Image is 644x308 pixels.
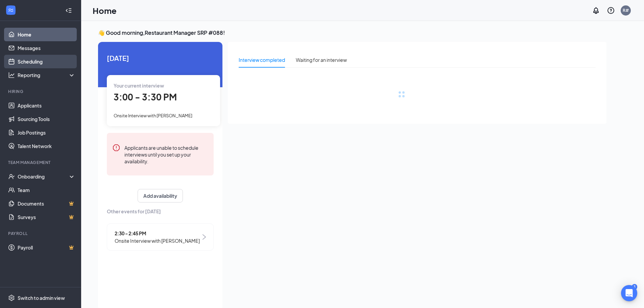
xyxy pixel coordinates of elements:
[18,173,70,180] div: Onboarding
[93,5,117,16] h1: Home
[607,6,615,15] svg: QuestionInfo
[621,285,637,301] div: Open Intercom Messenger
[8,294,15,301] svg: Settings
[18,139,75,153] a: Talent Network
[18,294,65,301] div: Switch to admin view
[124,144,208,165] div: Applicants are unable to schedule interviews until you set up your availability.
[18,41,75,55] a: Messages
[114,82,164,89] span: Your current interview
[296,56,347,64] div: Waiting for an interview
[18,99,75,112] a: Applicants
[65,7,72,14] svg: Collapse
[112,144,120,152] svg: Error
[18,72,76,78] div: Reporting
[8,160,74,165] div: Team Management
[8,173,15,180] svg: UserCheck
[114,113,192,118] span: Onsite Interview with [PERSON_NAME]
[18,241,75,254] a: PayrollCrown
[592,6,600,15] svg: Notifications
[18,28,75,41] a: Home
[8,231,74,236] div: Payroll
[115,230,200,237] span: 2:30 - 2:45 PM
[8,89,74,94] div: Hiring
[18,112,75,126] a: Sourcing Tools
[239,56,285,64] div: Interview completed
[8,72,15,78] svg: Analysis
[138,189,183,203] button: Add availability
[18,126,75,139] a: Job Postings
[7,7,14,14] svg: WorkstreamLogo
[115,237,200,244] span: Onsite Interview with [PERSON_NAME]
[632,284,637,290] div: 3
[18,210,75,224] a: SurveysCrown
[18,55,75,68] a: Scheduling
[114,91,177,102] span: 3:00 - 3:30 PM
[107,208,214,215] span: Other events for [DATE]
[623,7,629,13] div: R#
[98,29,606,37] h3: 👋 Good morning, Restaurant Manager SRP #088 !
[107,53,214,63] span: [DATE]
[18,197,75,210] a: DocumentsCrown
[18,183,75,197] a: Team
